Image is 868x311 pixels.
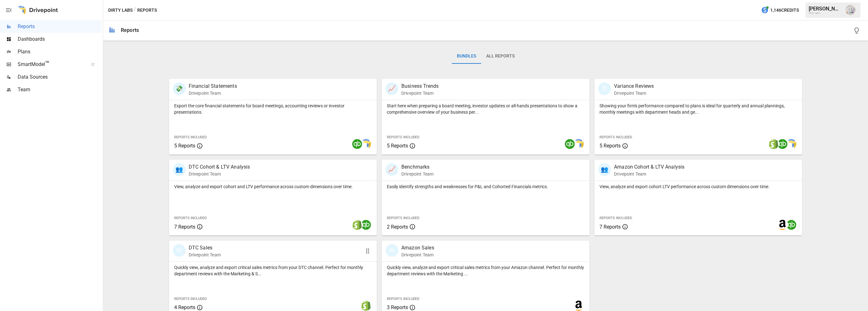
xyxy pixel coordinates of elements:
span: ™ [45,60,50,68]
button: All Reports [481,49,520,64]
p: Financial Statements [189,82,237,90]
img: quickbooks [786,220,796,230]
p: Amazon Cohort & LTV Analysis [614,163,684,171]
span: Team [18,86,102,93]
p: Showing your firm's performance compared to plans is ideal for quarterly and annual plannings, mo... [599,103,797,115]
p: Quickly view, analyze and export critical sales metrics from your DTC channel. Perfect for monthl... [174,264,372,277]
span: 5 Reports [387,143,408,149]
span: Reports Included [387,216,419,220]
p: Drivepoint Team [189,252,221,258]
span: Reports Included [174,135,207,139]
span: SmartModel [18,61,84,68]
p: Drivepoint Team [614,90,654,96]
p: Drivepoint Team [614,171,684,177]
img: amazon [777,220,788,230]
span: Reports Included [599,135,632,139]
div: 💸 [173,82,186,95]
span: 7 Reports [174,224,195,230]
div: 👥 [173,163,186,176]
img: shopify [361,301,371,311]
p: Export the core financial statements for board meetings, accounting reviews or investor presentat... [174,103,372,115]
img: quickbooks [352,139,362,149]
div: 📈 [386,163,398,176]
button: 1,146Credits [759,4,801,16]
span: 5 Reports [174,143,195,149]
span: Reports Included [599,216,632,220]
div: 👥 [598,163,611,176]
div: [PERSON_NAME] [809,6,841,12]
img: amazon [574,301,584,311]
span: 2 Reports [387,224,408,230]
p: DTC Cohort & LTV Analysis [189,163,250,171]
span: Reports [18,23,102,30]
span: 1,146 Credits [770,6,799,14]
p: View, analyze and export cohort and LTV performance across custom dimensions over time. [174,183,372,190]
span: Reports Included [387,135,419,139]
div: 🛍 [173,244,186,257]
div: 🛍 [386,244,398,257]
img: smart model [361,139,371,149]
p: Drivepoint Team [189,171,250,177]
span: Reports Included [174,216,207,220]
button: Dirty Labs [108,6,133,14]
span: Reports Included [174,297,207,301]
p: View, analyze and export cohort LTV performance across custom dimensions over time. [599,183,797,190]
p: Start here when preparing a board meeting, investor updates or all-hands presentations to show a ... [387,103,584,115]
p: Variance Reviews [614,82,654,90]
p: Drivepoint Team [401,171,434,177]
img: quickbooks [361,220,371,230]
img: quickbooks [777,139,788,149]
p: Amazon Sales [401,244,434,252]
span: 7 Reports [599,224,621,230]
p: Drivepoint Team [189,90,237,96]
button: Emmanuelle Johnson [841,1,859,19]
p: Quickly view, analyze and export critical sales metrics from your Amazon channel. Perfect for mon... [387,264,584,277]
p: Drivepoint Team [401,90,439,96]
p: Drivepoint Team [401,252,434,258]
img: smart model [574,139,584,149]
p: Business Trends [401,82,439,90]
span: Plans [18,48,102,56]
div: Reports [121,27,139,33]
span: Data Sources [18,73,102,81]
img: Emmanuelle Johnson [845,5,855,15]
img: shopify [769,139,779,149]
div: 🗓 [598,82,611,95]
p: Easily identify strengths and weaknesses for P&L and Cohorted Financials metrics. [387,183,584,190]
div: Dirty Labs [809,12,841,15]
img: shopify [352,220,362,230]
button: Bundles [452,49,481,64]
img: smart model [786,139,796,149]
span: Dashboards [18,35,102,43]
p: Benchmarks [401,163,434,171]
p: DTC Sales [189,244,221,252]
img: quickbooks [565,139,575,149]
span: Reports Included [387,297,419,301]
span: 4 Reports [174,304,195,310]
span: 5 Reports [599,143,621,149]
div: / [134,6,136,14]
span: 3 Reports [387,304,408,310]
div: 📈 [386,82,398,95]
